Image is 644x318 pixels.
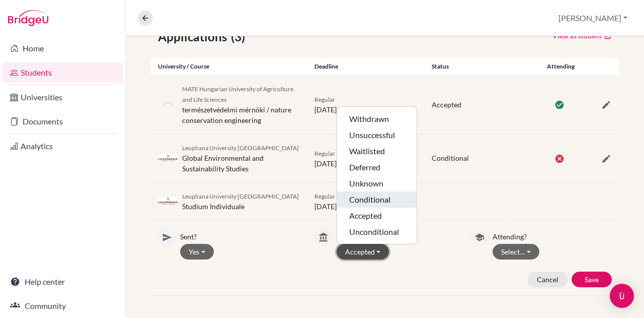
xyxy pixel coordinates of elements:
[2,111,123,132] a: Documents
[2,136,123,156] a: Analytics
[337,159,417,175] button: Deferred
[8,10,48,26] img: Bridge-U
[180,228,299,242] p: Sent?
[182,142,299,174] div: Global Environmental and Sustainability Studies
[2,272,123,292] a: Help center
[337,224,417,240] button: Unconditional
[307,190,424,212] div: [DATE]
[182,85,293,103] span: MATE Hungarian University of Agriculture and Life Sciences
[424,62,541,71] div: Status
[337,106,417,244] div: Accepted
[527,272,568,287] button: Cancel
[2,62,123,83] a: Students
[554,9,632,28] button: [PERSON_NAME]
[337,111,417,127] button: Withdrawn
[432,154,469,162] span: Conditional
[337,208,417,224] button: Accepted
[182,193,299,200] span: Leuphana University [GEOGRAPHIC_DATA]
[158,28,231,46] span: Applications
[337,175,417,192] button: Unknown
[337,244,389,260] button: Accepted
[432,100,461,109] span: Accepted
[158,197,178,205] img: de_leu_ugadzz2o.jpeg
[182,190,299,212] div: Studium Individuale
[182,83,299,125] div: természetvédelmi mérnöki / nature conservation engineering
[2,296,123,316] a: Community
[610,284,634,308] div: Open Intercom Messenger
[158,154,178,162] img: de_leu_ugadzz2o.jpeg
[572,272,612,287] button: Save
[2,87,123,107] a: Universities
[314,193,335,200] span: Regular
[150,62,307,71] div: University / Course
[182,144,299,152] span: Leuphana University [GEOGRAPHIC_DATA]
[231,28,249,46] span: (3)
[493,244,539,260] button: Select…
[314,96,335,103] span: Regular
[2,38,123,58] a: Home
[158,94,178,114] img: default-university-logo-42dd438d0b49c2174d4c41c49dcd67eec2da6d16b3a2f6d5de70cc347232e317.png
[314,150,335,157] span: Regular
[180,244,214,260] button: Yes
[307,94,424,115] div: [DATE]
[307,62,424,71] div: Deadline
[541,62,581,71] div: Attending
[337,192,417,208] button: Conditional
[307,148,424,169] div: [DATE]
[493,228,612,242] p: Attending?
[337,127,417,143] button: Unsuccessful
[337,143,417,159] button: Waitlisted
